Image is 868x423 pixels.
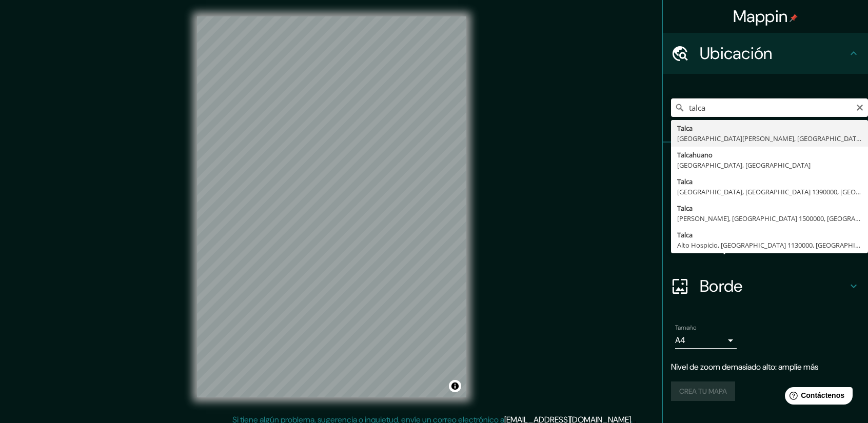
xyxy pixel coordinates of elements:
font: Talca [677,124,693,133]
font: Tamaño [675,324,696,332]
div: A4 [675,332,737,349]
font: Talca [677,204,693,213]
font: Talca [677,230,693,239]
div: Estilo [663,184,868,225]
font: Talca [677,177,693,186]
button: Activar o desactivar atribución [449,380,461,392]
font: [GEOGRAPHIC_DATA], [GEOGRAPHIC_DATA] [677,160,811,170]
button: Claro [856,102,864,112]
font: Ubicación [700,43,773,64]
font: Borde [700,275,743,297]
div: Ubicación [663,33,868,74]
div: Disposición [663,225,868,266]
font: [GEOGRAPHIC_DATA][PERSON_NAME], [GEOGRAPHIC_DATA] [677,134,862,143]
input: Elige tu ciudad o zona [671,98,868,117]
div: Patas [663,143,868,184]
font: Talcahuano [677,150,713,159]
font: Mappin [733,6,788,27]
canvas: Mapa [197,16,466,397]
div: Borde [663,266,868,307]
font: A4 [675,335,685,346]
iframe: Lanzador de widgets de ayuda [777,383,857,412]
font: Nivel de zoom demasiado alto: amplíe más [671,361,818,372]
img: pin-icon.png [790,14,798,22]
